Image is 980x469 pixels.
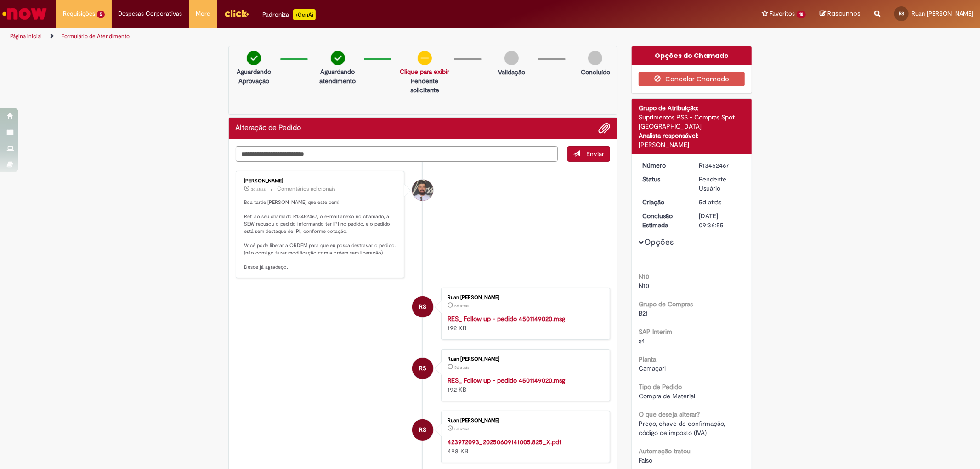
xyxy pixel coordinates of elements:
span: Favoritos [770,9,795,18]
span: Rascunhos [827,9,861,18]
span: Preço, chave de confirmação, código de imposto (IVA) [639,419,727,437]
span: 5d atrás [454,303,469,309]
div: Ruan Carlos Jesus Dos Santos [412,358,433,379]
time: 27/08/2025 13:36:48 [454,303,469,309]
span: More [196,9,210,18]
img: click_logo_yellow_360x200.png [224,6,249,20]
button: Cancelar Chamado [639,72,745,86]
span: Despesas Corporativas [119,9,182,18]
div: Ruan Carlos Jesus Dos Santos [412,419,433,441]
button: Enviar [567,146,610,162]
span: Camaçari [639,364,666,373]
p: Aguardando Aprovação [232,67,276,85]
img: check-circle-green.png [247,51,261,65]
p: Pendente solicitante [400,76,449,95]
time: 29/08/2025 12:21:03 [251,186,266,192]
div: Opções do Chamado [632,46,752,65]
textarea: Digite sua mensagem aqui... [236,146,558,162]
a: Clique para exibir [400,68,449,76]
img: check-circle-green.png [331,51,345,65]
b: Grupo de Compras [639,300,693,308]
dt: Status [635,175,692,184]
b: O que deseja alterar? [639,410,700,418]
b: N10 [639,272,649,281]
a: Página inicial [10,33,42,40]
a: RES_ Follow up - pedido 4501149020.msg [448,376,565,384]
a: Rascunhos [820,10,861,18]
div: 192 KB [448,376,600,394]
div: [PERSON_NAME] [244,178,397,184]
span: RS [419,419,426,441]
span: Ruan [PERSON_NAME] [912,10,973,17]
span: s4 [639,337,645,345]
div: Ruan Carlos Jesus Dos Santos [412,296,433,317]
p: Boa tarde [PERSON_NAME] que este bem! Ref. ao seu chamado R13452467, o e-mail anexo no chamado, a... [244,199,397,271]
div: 498 KB [448,437,600,456]
span: RS [899,11,904,17]
span: 3d atrás [251,186,266,192]
b: SAP Interim [639,328,672,336]
span: 18 [797,11,806,18]
dt: Conclusão Estimada [635,211,692,230]
div: Padroniza [263,9,316,20]
div: Ruan [PERSON_NAME] [448,295,600,300]
div: R13452467 [699,161,742,170]
dt: Criação [635,198,692,207]
div: [PERSON_NAME] [639,140,745,149]
img: circle-minus.png [418,51,432,65]
small: Comentários adicionais [278,185,336,193]
ul: Trilhas de página [7,28,646,45]
span: Requisições [63,9,95,18]
a: Formulário de Atendimento [62,33,130,40]
span: 5d atrás [454,365,469,370]
span: N10 [639,282,649,290]
span: Compra de Material [639,392,695,400]
p: Concluído [581,68,610,77]
div: 27/08/2025 13:36:52 [699,198,742,207]
time: 27/08/2025 13:36:22 [454,426,469,432]
div: Grupo de Atribuição: [639,103,745,113]
div: Ruan [PERSON_NAME] [448,356,600,362]
time: 27/08/2025 13:36:40 [454,365,469,370]
div: [DATE] 09:36:55 [699,211,742,230]
div: Suprimentos PSS - Compras Spot [GEOGRAPHIC_DATA] [639,113,745,131]
div: Analista responsável: [639,131,745,140]
div: Pendente Usuário [699,175,742,193]
span: RS [419,357,426,379]
time: 27/08/2025 13:36:52 [699,198,721,206]
span: RS [419,296,426,318]
b: Tipo de Pedido [639,383,682,391]
a: 423972093_20250609141005.825_X.pdf [448,438,561,446]
p: Validação [498,68,525,77]
span: Enviar [586,150,604,158]
button: Adicionar anexos [598,122,610,134]
b: Planta [639,355,656,363]
img: img-circle-grey.png [588,51,602,65]
span: 5d atrás [454,426,469,432]
a: RES_ Follow up - pedido 4501149020.msg [448,315,565,323]
div: Ruan [PERSON_NAME] [448,418,600,424]
span: B21 [639,309,648,317]
span: Falso [639,456,652,464]
p: +GenAi [293,9,316,20]
p: Aguardando atendimento [316,67,359,85]
div: Filipe de Andrade Reyes Molina [412,180,433,201]
b: Automação tratou [639,447,691,455]
img: ServiceNow [1,5,48,23]
img: img-circle-grey.png [504,51,519,65]
div: 192 KB [448,314,600,333]
dt: Número [635,161,692,170]
span: 5 [97,11,105,18]
h2: Alteração de Pedido Histórico de tíquete [236,124,301,132]
span: 5d atrás [699,198,721,206]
